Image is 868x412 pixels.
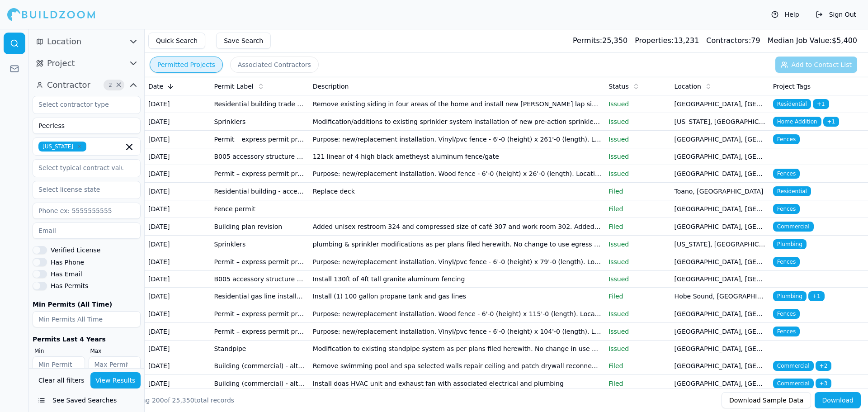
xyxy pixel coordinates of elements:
[773,309,800,319] span: Fences
[309,183,605,200] td: Replace deck
[210,305,309,323] td: Permit – express permit program
[33,392,141,408] button: See Saved Searches
[309,271,605,288] td: Install 130ft of 4ft tall granite aluminum fencing
[671,131,769,148] td: [GEOGRAPHIC_DATA], [GEOGRAPHIC_DATA]
[216,33,271,49] button: Save Search
[210,113,309,131] td: Sprinklers
[773,222,814,232] span: Commercial
[313,82,349,91] span: Description
[145,113,210,131] td: [DATE]
[722,392,811,408] button: Download Sample Data
[89,356,141,373] input: Max Permits Last 4 Years
[773,361,814,371] span: Commercial
[145,131,210,148] td: [DATE]
[635,35,699,46] div: 13,231
[51,271,82,277] label: Has Email
[609,379,667,388] p: Filed
[150,57,223,73] button: Permitted Projects
[210,375,309,393] td: Building (commercial) - alteration remodel repair
[609,187,667,196] p: Filed
[33,78,141,92] button: Contractor2Clear Contractor filters
[823,117,840,127] span: + 1
[145,148,210,165] td: [DATE]
[47,57,75,70] span: Project
[148,82,163,91] span: Date
[609,222,667,231] p: Filed
[609,99,667,109] p: Issued
[145,323,210,341] td: [DATE]
[172,397,194,404] span: 25,350
[210,236,309,253] td: Sprinklers
[773,169,800,179] span: Fences
[671,183,769,200] td: Toano, [GEOGRAPHIC_DATA]
[230,57,319,73] button: Associated Contractors
[210,323,309,341] td: Permit – express permit program
[214,82,253,91] span: Permit Label
[33,223,141,239] input: Email
[309,305,605,323] td: Purpose: new/replacement installation. Wood fence - 6'-0 (height) x 115'-0 (length). Location: si...
[33,34,141,49] button: Location
[767,7,804,22] button: Help
[47,35,81,48] span: Location
[33,118,141,134] input: Business name
[34,347,85,355] label: Min
[33,335,141,344] div: Permits Last 4 Years
[47,79,90,91] span: Contractor
[671,165,769,183] td: [GEOGRAPHIC_DATA], [GEOGRAPHIC_DATA]
[145,288,210,305] td: [DATE]
[773,327,800,336] span: Fences
[309,131,605,148] td: Purpose: new/replacement installation. Vinyl/pvc fence - 6'-0 (height) x 261'-0 (length). Locatio...
[609,344,667,353] p: Issued
[815,392,861,408] button: Download
[210,165,309,183] td: Permit – express permit program
[145,341,210,357] td: [DATE]
[309,375,605,393] td: Install doas HVAC unit and exhaust fan with associated electrical and plumbing
[609,240,667,249] p: Issued
[38,142,86,152] span: [US_STATE]
[210,288,309,305] td: Residential gas line installation
[210,253,309,271] td: Permit – express permit program
[768,36,832,45] span: Median Job Value:
[573,36,602,45] span: Permits:
[115,83,122,87] span: Clear Contractor filters
[33,160,129,176] input: Select typical contract value
[671,236,769,253] td: [US_STATE], [GEOGRAPHIC_DATA]
[36,372,87,388] button: Clear all filters
[609,257,667,266] p: Issued
[210,131,309,148] td: Permit – express permit program
[808,291,825,301] span: + 1
[671,341,769,357] td: [GEOGRAPHIC_DATA], [GEOGRAPHIC_DATA]
[671,200,769,218] td: [GEOGRAPHIC_DATA], [GEOGRAPHIC_DATA]
[145,218,210,236] td: [DATE]
[51,283,88,289] label: Has Permits
[675,82,701,91] span: Location
[773,239,807,249] span: Plumbing
[33,301,141,308] label: Min Permits (All Time)
[309,148,605,165] td: 121 linear of 4 high black ametheyst aluminum fence/gate
[609,169,667,178] p: Issued
[816,379,832,388] span: + 3
[309,236,605,253] td: plumbing & sprinkler modifications as per plans filed herewith. No change to use egress or occupancy
[145,236,210,253] td: [DATE]
[671,148,769,165] td: [GEOGRAPHIC_DATA], [GEOGRAPHIC_DATA]
[671,375,769,393] td: [GEOGRAPHIC_DATA], [GEOGRAPHIC_DATA]
[309,165,605,183] td: Purpose: new/replacement installation. Wood fence - 6'-0 (height) x 26'-0 (length). Location: rea...
[773,134,800,144] span: Fences
[210,341,309,357] td: Standpipe
[145,95,210,113] td: [DATE]
[773,204,800,214] span: Fences
[145,165,210,183] td: [DATE]
[609,361,667,370] p: Filed
[671,95,769,113] td: [GEOGRAPHIC_DATA], [GEOGRAPHIC_DATA]
[145,375,210,393] td: [DATE]
[145,253,210,271] td: [DATE]
[609,327,667,336] p: Issued
[609,135,667,144] p: Issued
[210,200,309,218] td: Fence permit
[51,247,100,253] label: Verified License
[609,117,667,126] p: Issued
[773,99,811,109] span: Residential
[671,323,769,341] td: [GEOGRAPHIC_DATA], [GEOGRAPHIC_DATA]
[51,259,84,265] label: Has Phone
[609,309,667,318] p: Issued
